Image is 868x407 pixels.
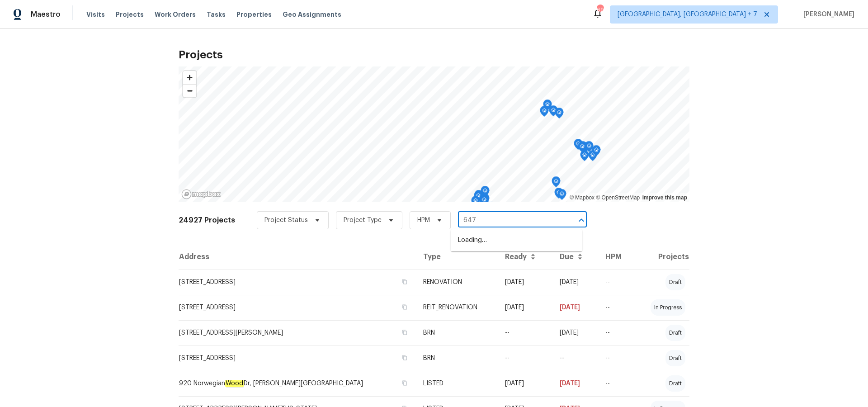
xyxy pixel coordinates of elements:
div: draft [665,375,685,392]
span: Projects [116,10,144,19]
span: HPM [417,216,430,225]
td: -- [498,320,552,345]
div: Map marker [552,176,561,190]
a: Mapbox homepage [181,189,221,199]
span: [GEOGRAPHIC_DATA], [GEOGRAPHIC_DATA] + 7 [618,10,757,19]
td: [DATE] [552,295,598,320]
button: Close [575,214,588,227]
td: [DATE] [552,371,598,396]
div: Map marker [540,106,549,120]
button: Copy Address [401,303,409,311]
div: draft [665,325,685,341]
td: -- [552,345,598,371]
div: draft [665,350,685,366]
div: Map marker [592,145,601,159]
div: Map marker [585,141,594,155]
button: Copy Address [401,328,409,336]
h2: Projects [179,50,689,59]
span: Properties [236,10,272,19]
div: 69 [597,5,603,14]
div: Map marker [549,105,558,119]
div: Map marker [474,190,483,204]
div: Map marker [578,142,587,156]
th: Address [179,244,416,270]
span: Project Type [344,216,382,225]
a: Improve this map [642,194,687,201]
th: Due [552,244,598,270]
td: 920 Norwegian Dr, [PERSON_NAME][GEOGRAPHIC_DATA] [179,371,416,396]
em: Wood [225,380,244,387]
div: Map marker [480,193,489,207]
th: Projects [635,244,689,270]
input: Search projects [458,213,561,227]
div: Map marker [486,202,495,216]
td: -- [598,320,635,345]
div: Map marker [474,191,483,205]
span: [PERSON_NAME] [800,10,854,19]
canvas: Map [179,66,689,202]
div: Map marker [574,139,583,153]
div: Map marker [543,99,552,114]
div: Map marker [555,108,564,122]
span: Tasks [207,11,226,18]
div: Map marker [481,186,490,200]
span: Project Status [264,216,308,225]
div: Map marker [471,196,480,210]
span: Work Orders [155,10,196,19]
div: Map marker [580,150,589,164]
th: Type [416,244,498,270]
span: Maestro [31,10,61,19]
div: Map marker [588,150,597,164]
td: -- [598,295,635,320]
td: -- [598,345,635,371]
td: -- [598,371,635,396]
button: Zoom out [183,84,196,97]
td: -- [598,270,635,295]
td: [DATE] [498,371,552,396]
td: RENOVATION [416,270,498,295]
td: [DATE] [498,270,552,295]
span: Zoom out [183,85,196,97]
th: Ready [498,244,552,270]
td: [STREET_ADDRESS] [179,295,416,320]
td: BRN [416,345,498,371]
div: Map marker [578,141,587,155]
td: -- [498,345,552,371]
div: Loading… [451,229,582,251]
td: REIT_RENOVATION [416,295,498,320]
div: in progress [651,299,685,316]
button: Zoom in [183,71,196,84]
td: [DATE] [498,295,552,320]
div: Map marker [480,195,489,209]
span: Geo Assignments [283,10,341,19]
span: Visits [86,10,105,19]
td: [DATE] [552,270,598,295]
td: [STREET_ADDRESS] [179,270,416,295]
div: draft [665,274,685,290]
td: [STREET_ADDRESS] [179,345,416,371]
button: Copy Address [401,278,409,286]
button: Copy Address [401,354,409,362]
a: Mapbox [570,194,594,201]
a: OpenStreetMap [596,194,640,201]
button: Copy Address [401,379,409,387]
td: LISTED [416,371,498,396]
div: Map marker [554,188,563,202]
th: HPM [598,244,635,270]
h2: 24927 Projects [179,216,235,225]
td: [STREET_ADDRESS][PERSON_NAME] [179,320,416,345]
td: [DATE] [552,320,598,345]
div: Map marker [557,189,566,203]
td: BRN [416,320,498,345]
